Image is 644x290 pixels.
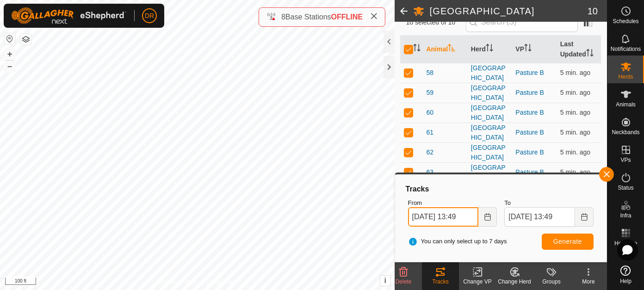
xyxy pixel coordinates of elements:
span: Aug 14, 2025, 1:43 PM [560,148,590,156]
span: Aug 14, 2025, 1:43 PM [560,129,590,136]
span: OFFLINE [331,13,363,21]
div: Tracks [422,278,459,286]
a: Privacy Policy [161,278,195,286]
p-sorticon: Activate to sort [448,45,455,53]
span: Herds [618,74,633,80]
div: [GEOGRAPHIC_DATA] [471,63,508,83]
span: Generate [553,238,582,245]
button: + [4,49,15,60]
span: Base Stations [285,13,331,21]
p-sorticon: Activate to sort [413,45,421,53]
span: i [384,277,386,284]
button: Map Layers [20,34,31,45]
button: Choose Date [478,207,497,227]
div: [GEOGRAPHIC_DATA] [471,83,508,103]
span: Notifications [611,46,641,52]
div: Tracks [404,184,597,195]
div: Change Herd [496,278,533,286]
div: [GEOGRAPHIC_DATA] [471,143,508,162]
span: Aug 14, 2025, 1:43 PM [560,109,590,116]
span: DR [145,11,154,21]
span: Animals [616,102,636,107]
span: Aug 14, 2025, 1:43 PM [560,69,590,76]
p-sorticon: Activate to sort [586,50,594,58]
span: Delete [396,278,412,285]
span: 8 [281,13,285,21]
span: Schedules [613,19,638,24]
div: [GEOGRAPHIC_DATA] [471,123,508,142]
span: Infra [620,213,631,218]
div: [GEOGRAPHIC_DATA] [471,103,508,123]
a: Pasture B [515,69,544,76]
span: 63 [426,167,433,177]
button: – [4,61,15,72]
button: Choose Date [575,207,594,227]
span: Neckbands [612,130,639,135]
span: Status [618,185,633,191]
a: Pasture B [515,89,544,96]
a: Pasture B [515,109,544,116]
div: [GEOGRAPHIC_DATA] [471,163,508,182]
div: Change VP [459,278,496,286]
th: Last Updated [557,36,601,63]
th: VP [512,36,556,63]
span: VPs [620,157,631,163]
button: Reset Map [4,33,15,44]
span: 59 [426,88,433,98]
span: 62 [426,148,433,157]
div: More [570,278,607,286]
button: Generate [542,234,594,250]
label: To [504,198,594,208]
span: 10 [588,4,598,18]
a: Help [607,262,644,288]
img: Gallagher Logo [11,7,127,24]
span: 10 selected of 10 [406,18,465,27]
p-sorticon: Activate to sort [524,45,532,53]
span: 58 [426,68,433,78]
span: You can only select up to 7 days [408,237,507,246]
input: Search (S) [466,12,578,32]
button: i [380,276,390,286]
span: Aug 14, 2025, 1:43 PM [560,89,590,96]
span: Help [620,278,632,284]
a: Pasture B [515,129,544,136]
label: From [408,198,497,208]
th: Animal [422,36,467,63]
th: Herd [467,36,512,63]
a: Contact Us [206,278,234,286]
p-sorticon: Activate to sort [486,45,493,53]
span: Aug 14, 2025, 1:44 PM [560,168,590,176]
div: Groups [533,278,570,286]
h2: [GEOGRAPHIC_DATA] [430,6,588,17]
a: Pasture B [515,168,544,176]
span: 61 [426,128,433,137]
span: 60 [426,108,433,117]
span: Heatmap [614,241,637,246]
a: Pasture B [515,148,544,156]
